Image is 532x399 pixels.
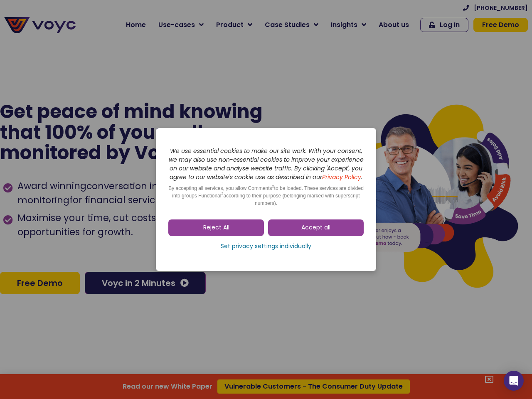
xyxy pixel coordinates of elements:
sup: 2 [221,192,223,196]
span: Reject All [203,224,229,232]
i: We use essential cookies to make our site work. With your consent, we may also use non-essential ... [169,147,364,181]
span: By accepting all services, you allow Comments to be loaded. These services are divided into group... [168,185,364,206]
span: Set privacy settings individually [221,242,311,251]
span: Accept all [301,224,330,232]
a: Privacy Policy [322,173,361,181]
a: Set privacy settings individually [168,240,364,253]
div: Open Intercom Messenger [504,371,524,391]
sup: 2 [272,184,274,188]
a: Reject All [168,219,264,236]
a: Accept all [268,219,364,236]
